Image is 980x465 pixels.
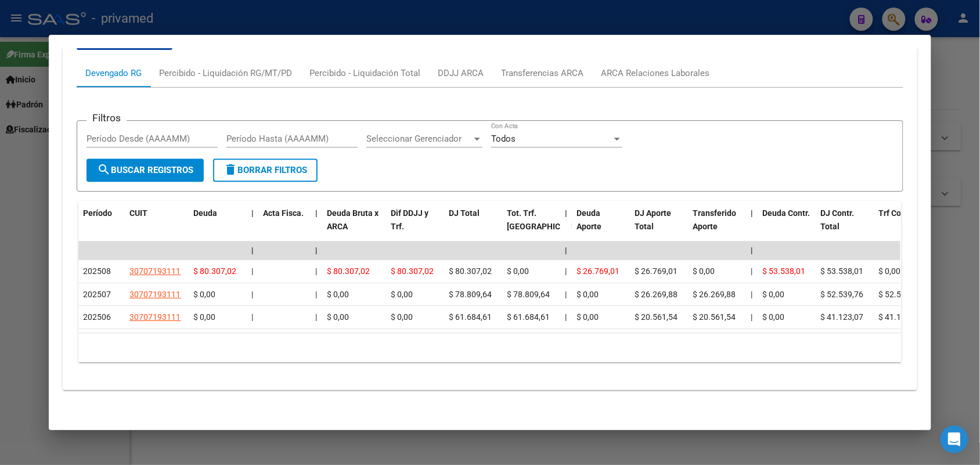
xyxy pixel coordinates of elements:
span: $ 0,00 [193,312,215,322]
button: Buscar Registros [87,158,204,182]
div: Transferencias ARCA [501,67,583,80]
datatable-header-cell: Dif DDJJ y Trf. [386,201,444,252]
span: $ 0,00 [507,266,529,276]
span: | [251,290,253,299]
span: Todos [491,134,516,144]
span: | [565,312,567,322]
span: | [565,208,567,218]
datatable-header-cell: DJ Total [444,201,502,252]
span: | [751,208,753,218]
span: Transferido Aporte [693,208,736,231]
span: Deuda Contr. [762,208,810,218]
span: $ 80.307,02 [449,266,492,276]
span: | [251,266,253,276]
span: $ 0,00 [577,290,599,299]
span: $ 61.684,61 [449,312,492,322]
div: Aportes y Contribuciones del Afiliado: 27372483011 [63,1,917,390]
span: | [565,290,567,299]
span: $ 0,00 [577,312,599,322]
span: | [751,246,753,255]
span: $ 0,00 [327,312,349,322]
span: $ 26.269,88 [693,290,736,299]
div: DDJJ ARCA [438,67,484,80]
datatable-header-cell: Deuda Bruta x ARCA [322,201,386,252]
span: $ 78.809,64 [449,290,492,299]
span: | [751,312,752,322]
datatable-header-cell: CUIT [125,201,189,252]
span: 202507 [83,290,111,299]
span: Borrar Filtros [224,165,307,175]
span: $ 61.684,61 [507,312,550,322]
span: Deuda Aporte [577,208,601,231]
datatable-header-cell: Deuda Aporte [572,201,630,252]
h3: Filtros [87,111,127,124]
span: | [315,290,317,299]
span: $ 80.307,02 [391,266,434,276]
span: $ 80.307,02 [327,266,370,276]
span: $ 52.539,76 [878,290,921,299]
span: 202508 [83,266,111,276]
span: | [565,266,567,276]
span: Deuda Bruta x ARCA [327,208,379,231]
span: Trf Contr. [878,208,913,218]
span: | [315,312,317,322]
div: ARCA Relaciones Laborales [601,67,709,80]
datatable-header-cell: Período [78,201,125,252]
datatable-header-cell: | [311,201,322,252]
div: Percibido - Liquidación RG/MT/PD [159,67,292,80]
span: | [315,246,318,255]
span: 202506 [83,312,111,322]
datatable-header-cell: DJ Aporte Total [630,201,688,252]
span: $ 80.307,02 [193,266,236,276]
div: Percibido - Liquidación Total [309,67,420,80]
span: $ 20.561,54 [635,312,678,322]
span: | [751,266,752,276]
span: $ 53.538,01 [820,266,863,276]
span: | [251,312,253,322]
span: | [565,246,567,255]
datatable-header-cell: Trf Contr. [874,201,932,252]
datatable-header-cell: DJ Contr. Total [816,201,874,252]
span: $ 0,00 [391,312,413,322]
span: $ 41.123,07 [820,312,863,322]
span: $ 53.538,01 [762,266,805,276]
span: 30707193111 [129,290,181,299]
button: Borrar Filtros [213,158,318,182]
span: Acta Fisca. [263,208,304,218]
datatable-header-cell: Deuda Contr. [758,201,816,252]
span: 30707193111 [129,266,181,276]
datatable-header-cell: Deuda [189,201,247,252]
span: Deuda [193,208,217,218]
span: $ 0,00 [762,312,784,322]
span: DJ Aporte Total [635,208,671,231]
span: $ 0,00 [762,290,784,299]
span: 30707193111 [129,312,181,322]
span: Dif DDJJ y Trf. [391,208,428,231]
span: $ 20.561,54 [693,312,736,322]
span: $ 78.809,64 [507,290,550,299]
span: Tot. Trf. [GEOGRAPHIC_DATA] [507,208,586,231]
span: Período [83,208,112,218]
span: $ 0,00 [391,290,413,299]
span: $ 0,00 [878,266,900,276]
span: DJ Contr. Total [820,208,854,231]
mat-icon: delete [224,163,237,176]
datatable-header-cell: Acta Fisca. [258,201,311,252]
span: $ 0,00 [327,290,349,299]
div: Open Intercom Messenger [941,426,968,453]
span: | [751,290,752,299]
div: Devengado RG [85,67,142,80]
datatable-header-cell: | [247,201,258,252]
datatable-header-cell: Tot. Trf. Bruto [502,201,560,252]
span: Buscar Registros [97,165,193,175]
span: | [315,266,317,276]
span: | [315,208,318,218]
span: $ 41.123,07 [878,312,921,322]
span: | [251,208,254,218]
span: $ 0,00 [693,266,715,276]
span: CUIT [129,208,147,218]
datatable-header-cell: | [560,201,572,252]
span: $ 0,00 [193,290,215,299]
span: Seleccionar Gerenciador [366,134,472,144]
span: $ 26.769,01 [577,266,619,276]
